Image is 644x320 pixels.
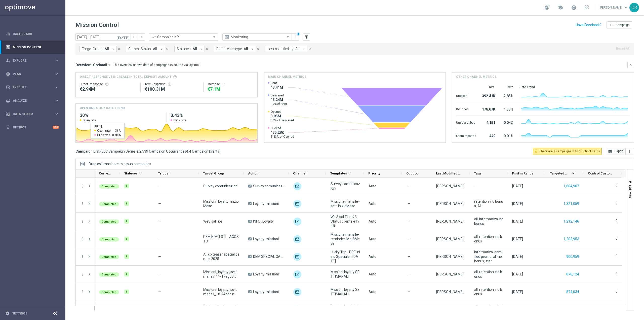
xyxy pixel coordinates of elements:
[54,58,59,63] i: keyboard_arrow_right
[331,199,360,208] span: Missione mensile+sett-InizioMese
[203,270,240,279] span: Missioni_loyalty_settimanali_11-17agosto
[158,184,161,188] span: —
[13,27,59,41] a: Dashboard
[203,252,240,261] span: All cb teaser special games 2025
[271,97,287,102] span: 13.24M
[512,254,523,259] div: 02 Aug 2025, Saturday
[177,47,191,51] span: Statuses:
[307,46,312,52] button: close
[293,34,298,40] button: more_vert
[75,21,119,29] h1: Mission Control
[99,272,119,277] colored-tag: Completed
[248,185,252,188] span: A
[566,289,580,295] button: 874,034
[80,82,136,86] div: Direct Response
[151,34,156,40] i: trending_up
[80,184,85,188] button: more_vert
[117,47,121,51] i: close
[208,86,253,92] div: €7,096,076
[107,63,112,67] i: arrow_drop_down
[6,85,59,89] div: play_circle_outline Execute keyboard_arrow_right
[6,32,10,36] i: equalizer
[256,46,260,52] button: close
[408,254,410,259] span: —
[244,47,248,51] span: All
[99,254,119,259] colored-tag: Completed
[6,99,59,103] div: track_changes Analyze keyboard_arrow_right
[116,33,131,41] button: [DATE]
[203,199,240,208] span: Missioni_loyalty_InizioMese
[6,112,54,116] div: Data Studio
[102,185,116,188] span: Completed
[563,218,580,225] button: 1,212,146
[293,235,301,243] div: Optimail
[80,290,85,294] button: more_vert
[131,33,138,41] button: arrow_back
[13,73,54,76] span: Plan
[456,105,476,113] div: Bounced
[474,217,504,226] span: all, informativa, no bonus
[331,215,360,228] span: We Sisal Tips #3: Status cliente e livelli
[6,112,59,116] button: Data Studio keyboard_arrow_right
[6,85,54,90] div: Execute
[348,171,352,175] i: refresh
[616,254,618,258] label: 0
[248,171,258,175] span: Action
[456,131,476,139] div: Spam reported
[616,289,618,294] label: 0
[369,219,376,223] span: Auto
[512,219,523,224] div: 21 Aug 2025, Thursday
[293,288,301,296] img: Optimail
[222,82,226,86] i: refresh
[171,112,253,118] h2: 3.43%
[265,46,307,52] button: Last modified by: All arrow_drop_down
[203,184,238,188] span: Survey comunicazioni
[616,219,618,223] label: 0
[293,182,301,190] div: Optimail
[501,105,513,113] div: 1.33%
[566,254,580,260] button: 900,959
[253,290,279,294] span: Loyalty-missioni
[80,237,85,241] i: more_vert
[248,220,252,223] span: A
[128,47,152,51] span: Current Status:
[293,253,301,261] img: Optimail
[203,171,224,175] span: Target Group
[102,220,116,223] span: Completed
[539,149,600,154] span: There are 3 campaigns with 3 Optibot cards
[124,237,129,241] div: 1
[80,112,163,118] h2: 30%
[616,201,618,205] label: 0
[297,32,300,36] div: There are unsaved changes
[124,254,129,259] div: 1
[550,171,569,175] span: Targeted Customers
[205,46,209,52] button: close
[6,72,54,76] div: Plan
[158,255,161,259] span: —
[293,270,301,278] div: Optimail
[248,273,252,276] span: A
[253,201,279,206] span: Loyalty-missioni
[80,254,85,259] i: more_vert
[533,148,602,155] button: lightbulb_outline There are 3 campaigns with 3 Optibot cards
[369,184,376,188] span: Auto
[302,47,306,51] i: arrow_drop_down
[6,72,10,76] i: gps_fixed
[222,33,292,41] ng-select: Monitoring
[303,33,310,41] button: filter_alt
[80,201,85,206] button: more_vert
[267,47,294,51] span: Last modified by:
[54,112,59,116] i: keyboard_arrow_right
[82,47,103,51] span: Target Group:
[268,75,306,79] h4: Main channel metrics
[124,184,129,188] div: 1
[627,62,634,68] button: keyboard_arrow_down
[330,171,347,175] span: Templates
[80,272,85,276] i: more_vert
[368,171,380,175] span: Priority
[474,250,504,263] span: informativa, gamified promo, all-no bonus, star
[138,170,142,176] span: Calculate column
[13,59,54,62] span: Explore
